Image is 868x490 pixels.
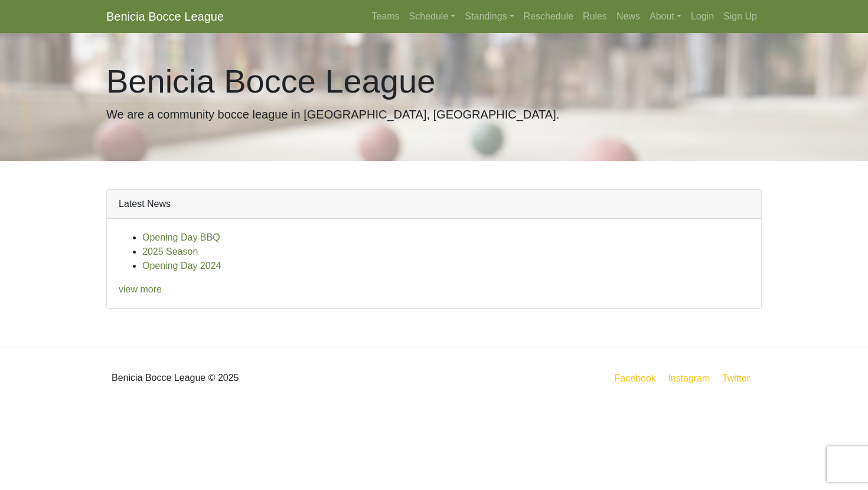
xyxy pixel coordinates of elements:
[645,5,686,28] a: About
[612,371,658,386] a: Facebook
[578,5,612,28] a: Rules
[612,5,645,28] a: News
[719,5,762,28] a: Sign Up
[97,357,434,399] div: Benicia Bocce League © 2025
[665,371,712,386] a: Instagram
[106,106,762,123] p: We are a community bocce league in [GEOGRAPHIC_DATA], [GEOGRAPHIC_DATA].
[107,190,761,219] div: Latest News
[106,61,762,101] h1: Benicia Bocce League
[686,5,719,28] a: Login
[720,371,759,386] a: Twitter
[119,284,162,294] a: view more
[460,5,518,28] a: Standings
[142,246,198,256] a: 2025 Season
[106,5,224,28] a: Benicia Bocce League
[519,5,579,28] a: Reschedule
[142,232,220,242] a: Opening Day BBQ
[367,5,404,28] a: Teams
[404,5,461,28] a: Schedule
[142,261,221,271] a: Opening Day 2024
